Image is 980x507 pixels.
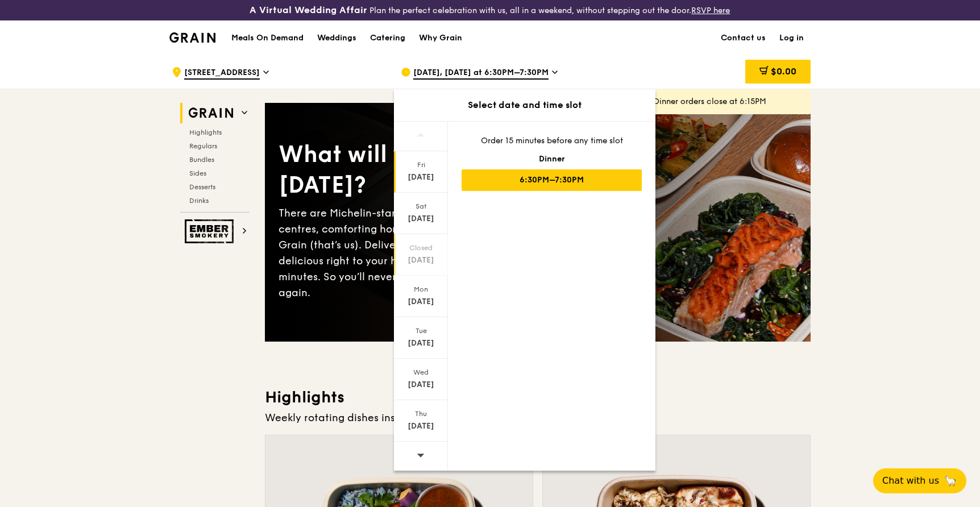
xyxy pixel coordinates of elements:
[189,128,222,136] span: Highlights
[189,197,209,205] span: Drinks
[317,21,356,55] div: Weddings
[185,219,237,243] img: Ember Smokery web logo
[265,387,811,408] h3: Highlights
[250,5,367,16] h3: A Virtual Wedding Affair
[396,409,446,418] div: Thu
[882,474,939,488] span: Chat with us
[279,205,538,301] div: There are Michelin-star restaurants, hawker centres, comforting home-cooked classics… and Grain (...
[169,32,215,43] img: Grain
[714,21,773,55] a: Contact us
[396,368,446,377] div: Wed
[462,135,642,147] div: Order 15 minutes before any time slot
[396,243,446,252] div: Closed
[654,96,802,107] div: Dinner orders close at 6:15PM
[396,172,446,183] div: [DATE]
[363,21,412,55] a: Catering
[189,156,214,164] span: Bundles
[396,326,446,335] div: Tue
[462,153,642,165] div: Dinner
[169,20,215,54] a: GrainGrain
[691,6,730,15] a: RSVP here
[396,160,446,169] div: Fri
[189,142,217,150] span: Regulars
[184,67,260,80] span: [STREET_ADDRESS]
[462,169,642,191] div: 6:30PM–7:30PM
[189,169,206,177] span: Sides
[873,468,966,493] button: Chat with us🦙
[185,103,237,123] img: Grain web logo
[396,202,446,211] div: Sat
[163,5,816,16] div: Plan the perfect celebration with us, all in a weekend, without stepping out the door.
[419,21,462,55] div: Why Grain
[279,139,538,201] div: What will you eat [DATE]?
[396,421,446,432] div: [DATE]
[412,21,469,55] a: Why Grain
[413,67,549,80] span: [DATE], [DATE] at 6:30PM–7:30PM
[265,410,811,426] div: Weekly rotating dishes inspired by flavours from around the world.
[396,285,446,294] div: Mon
[189,183,215,191] span: Desserts
[396,379,446,390] div: [DATE]
[394,98,655,112] div: Select date and time slot
[310,21,363,55] a: Weddings
[370,21,405,55] div: Catering
[944,474,957,488] span: 🦙
[231,32,304,44] h1: Meals On Demand
[396,296,446,307] div: [DATE]
[396,338,446,349] div: [DATE]
[773,21,811,55] a: Log in
[771,66,796,77] span: $0.00
[396,255,446,266] div: [DATE]
[396,213,446,225] div: [DATE]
